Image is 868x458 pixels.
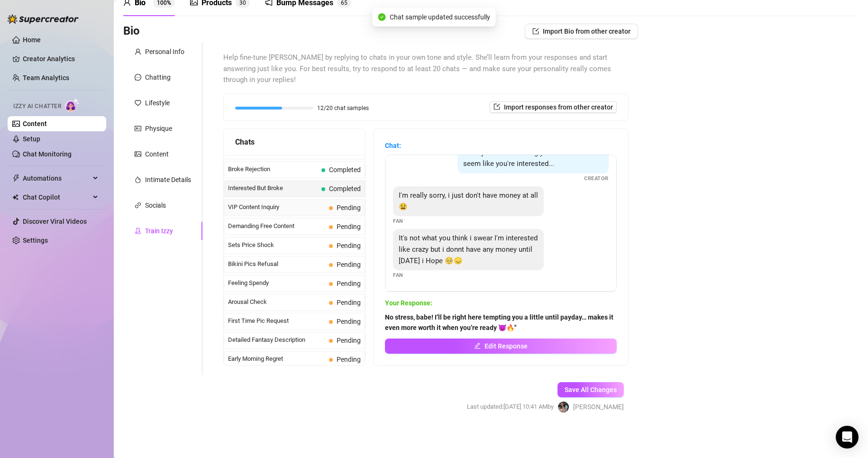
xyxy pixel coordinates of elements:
[337,280,361,287] span: Pending
[228,297,325,307] span: Arousal Check
[145,174,191,185] div: Intimate Details
[557,382,624,397] button: Save All Changes
[228,165,318,174] span: Broke Rejection
[228,202,325,212] span: VIP Content Inquiry
[317,105,369,111] span: 12/20 chat samples
[12,194,18,201] img: Chat Copilot
[337,223,361,230] span: Pending
[385,299,432,307] strong: Your Response:
[228,335,325,345] span: Detailed Fantasy Description
[490,101,617,113] button: Import responses from other creator
[385,142,401,149] strong: Chat:
[145,46,184,57] div: Personal Info
[836,426,859,449] div: Open Intercom Messenger
[390,12,490,22] span: Chat sample updated successfully
[493,103,500,110] span: import
[123,24,140,39] h3: Bio
[399,234,538,265] span: It's not what you think i swear I'm interested like crazy but i donnt have any money until [DATE]...
[228,354,325,364] span: Early Morning Regret
[23,218,87,225] a: Discover Viral Videos
[337,356,361,363] span: Pending
[23,36,41,44] a: Home
[135,202,141,209] span: link
[337,337,361,344] span: Pending
[235,136,255,148] span: Chats
[135,125,141,132] span: idcard
[337,242,361,249] span: Pending
[23,120,47,128] a: Content
[145,226,173,236] div: Train Izzy
[228,259,325,269] span: Bikini Pics Refusal
[504,103,613,111] span: Import responses from other creator
[228,183,318,193] span: Interested But Broke
[584,174,609,183] span: Creator
[228,221,325,231] span: Demanding Free Content
[378,13,386,21] span: check-circle
[337,204,361,211] span: Pending
[145,200,166,211] div: Socials
[12,174,20,182] span: thunderbolt
[543,27,630,35] span: Import Bio from other creator
[337,299,361,306] span: Pending
[393,271,403,279] span: Fan
[23,150,72,158] a: Chat Monitoring
[23,74,69,82] a: Team Analytics
[337,261,361,268] span: Pending
[467,402,554,412] span: Last updated: [DATE] 10:41 AM by
[329,185,361,192] span: Completed
[23,135,40,143] a: Setup
[135,74,141,81] span: message
[135,228,141,234] span: experiment
[337,318,361,325] span: Pending
[135,48,141,55] span: user
[135,176,141,183] span: fire
[573,402,624,412] span: [PERSON_NAME]
[223,52,629,86] span: Help fine-tune [PERSON_NAME] by replying to chats in your own tone and style. She’ll learn from y...
[399,191,538,211] span: I'm really sorry, i just don't have money at all 😫
[65,98,80,112] img: AI Chatter
[558,402,569,412] img: Chelsea Lovelace
[135,151,141,157] span: picture
[474,342,481,349] span: edit
[228,278,325,288] span: Feeling Spendy
[393,217,403,225] span: Fan
[145,123,172,134] div: Physique
[484,342,528,350] span: Edit Response
[13,102,61,111] span: Izzy AI Chatter
[23,237,48,244] a: Settings
[532,28,539,35] span: import
[145,149,169,159] div: Content
[228,316,325,326] span: First Time Pic Request
[329,166,361,174] span: Completed
[565,386,617,394] span: Save All Changes
[385,339,617,354] button: Edit Response
[23,51,99,66] a: Creator Analytics
[23,171,90,186] span: Automations
[145,98,170,108] div: Lifestyle
[8,14,79,24] img: logo-BBDzfeDw.svg
[135,100,141,106] span: heart
[525,24,638,39] button: Import Bio from other creator
[385,313,613,331] strong: No stress, babe! I’ll be right here tempting you a little until payday… makes it even more worth ...
[23,190,90,205] span: Chat Copilot
[145,72,171,82] div: Chatting
[228,240,325,250] span: Sets Price Shock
